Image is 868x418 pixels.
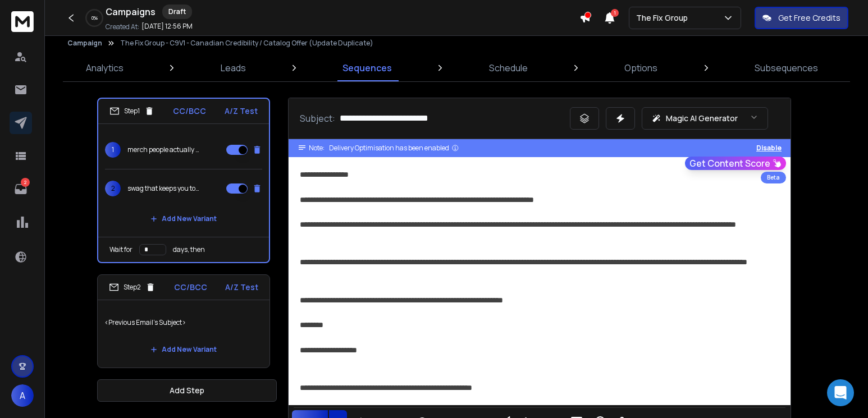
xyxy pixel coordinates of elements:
[10,178,32,200] a: 2
[141,338,226,361] button: Add New Variant
[489,61,528,75] p: Schedule
[120,39,373,48] p: The Fix Group - C9V1 - Canadian Credibility / Catalog Offer (Update Duplicate)
[624,61,657,75] p: Options
[342,61,392,75] p: Sequences
[827,379,854,406] div: Open Intercom Messenger
[756,144,782,153] button: Disable
[336,54,399,81] a: Sequences
[105,142,121,158] span: 1
[214,54,253,81] a: Leads
[106,5,156,19] h1: Campaigns
[106,22,139,31] p: Created At:
[482,54,534,81] a: Schedule
[127,145,199,154] p: merch people actually keep
[300,112,335,125] p: Subject:
[755,61,818,75] p: Subsequences
[11,384,34,407] button: A
[86,61,124,75] p: Analytics
[79,54,130,81] a: Analytics
[611,9,619,17] span: 1
[221,61,246,75] p: Leads
[666,113,738,124] p: Magic AI Generator
[97,379,277,402] button: Add Step
[141,22,193,31] p: [DATE] 12:56 PM
[778,12,840,24] p: Get Free Credits
[173,105,206,117] p: CC/BCC
[109,282,156,292] div: Step 2
[127,184,199,193] p: swag that keeps you top of mind
[104,307,263,338] p: <Previous Email's Subject>
[329,144,459,153] div: Delivery Optimisation has been enabled
[225,282,258,293] p: A/Z Test
[67,39,102,48] button: Campaign
[685,157,786,170] button: Get Content Score
[309,144,325,153] span: Note:
[173,245,205,254] p: days, then
[105,181,121,196] span: 2
[141,208,226,230] button: Add New Variant
[761,172,786,183] div: Beta
[162,4,192,19] div: Draft
[225,105,258,117] p: A/Z Test
[636,12,692,24] p: The Fix Group
[748,54,825,81] a: Subsequences
[97,274,270,368] li: Step2CC/BCCA/Z Test<Previous Email's Subject>Add New Variant
[109,245,133,254] p: Wait for
[174,282,207,293] p: CC/BCC
[618,54,664,81] a: Options
[109,106,154,116] div: Step 1
[92,15,98,21] p: 0 %
[642,107,768,130] button: Magic AI Generator
[21,178,30,187] p: 2
[755,7,848,29] button: Get Free Credits
[97,98,270,263] li: Step1CC/BCCA/Z Test1merch people actually keep2swag that keeps you top of mindAdd New VariantWait...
